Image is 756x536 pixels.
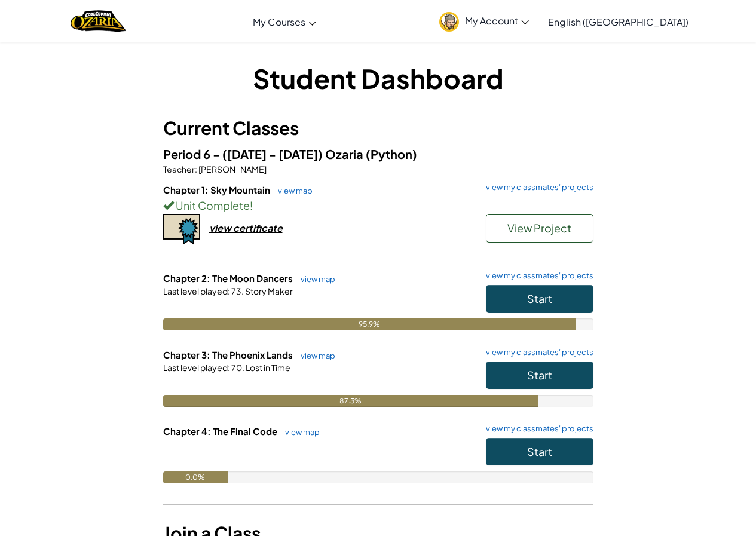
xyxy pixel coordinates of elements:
span: Period 6 - ([DATE] - [DATE]) Ozaria [163,146,366,161]
a: English ([GEOGRAPHIC_DATA]) [542,5,694,38]
span: Lost in Time [244,362,290,373]
a: view map [295,274,335,284]
span: : [195,164,197,174]
span: 73. [230,286,244,296]
button: Start [486,362,593,389]
h3: Current Classes [163,115,593,142]
a: view my classmates' projects [480,425,593,433]
span: Unit Complete [174,198,250,212]
span: My Account [465,14,529,27]
a: My Courses [247,5,322,38]
a: view my classmates' projects [480,348,593,356]
span: : [228,362,230,373]
div: 95.9% [163,318,576,330]
span: Story Maker [244,286,293,296]
a: view certificate [163,222,283,234]
span: English ([GEOGRAPHIC_DATA]) [548,16,688,28]
img: Home [71,9,126,33]
span: Start [527,445,552,458]
span: [PERSON_NAME] [197,164,267,174]
span: Last level played [163,286,228,296]
div: 87.3% [163,395,539,407]
span: Start [527,292,552,305]
a: view map [279,427,320,437]
a: Ozaria by CodeCombat logo [71,9,126,33]
button: View Project [486,214,593,243]
a: view map [295,351,335,360]
span: Start [527,368,552,382]
span: Chapter 3: The Phoenix Lands [163,349,295,360]
span: My Courses [253,16,305,28]
span: Chapter 2: The Moon Dancers [163,272,295,284]
span: ! [250,198,253,212]
span: View Project [507,221,571,235]
span: (Python) [366,146,417,161]
a: My Account [433,2,535,40]
span: Teacher [163,164,195,174]
span: Chapter 1: Sky Mountain [163,184,272,195]
a: view map [272,186,313,195]
div: view certificate [209,222,283,234]
span: Last level played [163,362,228,373]
span: Chapter 4: The Final Code [163,425,279,437]
div: 0.0% [163,471,228,483]
h1: Student Dashboard [163,60,593,97]
a: view my classmates' projects [480,272,593,280]
img: avatar [439,12,459,32]
span: 70. [230,362,244,373]
a: view my classmates' projects [480,183,593,191]
img: certificate-icon.png [163,214,200,245]
button: Start [486,438,593,465]
button: Start [486,285,593,313]
span: : [228,286,230,296]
